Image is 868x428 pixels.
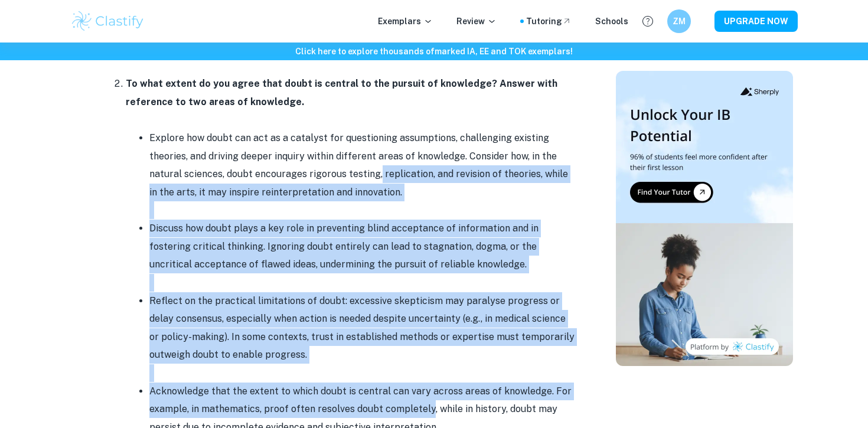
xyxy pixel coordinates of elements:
a: Tutoring [526,15,572,28]
p: Exemplars [378,15,433,28]
img: Thumbnail [616,71,793,366]
p: Reflect on the practical limitations of doubt: excessive skepticism may paralyse progress or dela... [149,292,575,364]
p: Explore how doubt can act as a catalyst for questioning assumptions, challenging existing theorie... [149,129,575,201]
p: Review [456,15,497,28]
strong: To what extent do you agree that doubt is central to the pursuit of knowledge? Answer with refere... [126,78,557,107]
button: ZM [667,9,691,33]
img: Clastify logo [70,9,145,33]
button: Help and Feedback [638,11,658,31]
a: Schools [595,15,628,28]
h6: Click here to explore thousands of marked IA, EE and TOK exemplars ! [2,45,866,58]
p: Discuss how doubt plays a key role in preventing blind acceptance of information and in fostering... [149,220,575,273]
button: UPGRADE NOW [714,11,798,32]
h6: ZM [673,15,686,28]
